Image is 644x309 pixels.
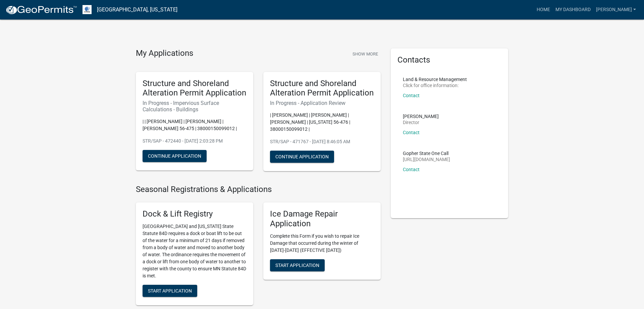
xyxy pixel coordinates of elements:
a: My Dashboard [553,3,593,16]
h5: Dock & Lift Registry [143,209,247,219]
button: Continue Application [270,151,334,163]
h6: In Progress - Application Review [270,100,374,106]
p: Complete this Form if you wish to repair Ice Damage that occurred during the winter of [DATE]-[DA... [270,233,374,254]
p: Click for office information: [403,83,467,88]
h4: Seasonal Registrations & Applications [136,185,381,194]
p: Land & Resource Management [403,77,467,82]
p: Director [403,120,439,125]
p: STR/SAP - 472440 - [DATE] 2:03:28 PM [143,138,247,145]
p: [GEOGRAPHIC_DATA] and [US_STATE] State Statute 84D requires a dock or boat lift to be out of the ... [143,223,247,279]
h4: My Applications [136,48,193,59]
span: Start Application [148,288,192,293]
h5: Structure and Shoreland Alteration Permit Application [270,79,374,98]
p: [URL][DOMAIN_NAME] [403,157,450,162]
a: [PERSON_NAME] [593,3,639,16]
p: STR/SAP - 471767 - [DATE] 8:46:05 AM [270,138,374,145]
h6: In Progress - Impervious Surface Calculations - Buildings [143,100,247,113]
p: | [PERSON_NAME] | [PERSON_NAME] | [PERSON_NAME] | [US_STATE] 56-476 | 38000150099012 | [270,112,374,133]
a: Contact [403,130,420,135]
button: Start Application [270,259,325,271]
button: Show More [350,48,381,60]
span: Start Application [275,262,319,268]
a: Contact [403,93,420,98]
a: Contact [403,167,420,172]
a: [GEOGRAPHIC_DATA], [US_STATE] [97,4,177,15]
p: Gopher State One Call [403,151,450,156]
h5: Contacts [397,55,501,65]
h5: Ice Damage Repair Application [270,209,374,229]
button: Start Application [143,285,197,297]
a: Home [534,3,553,16]
p: [PERSON_NAME] [403,114,439,119]
h5: Structure and Shoreland Alteration Permit Application [143,79,247,98]
p: | | [PERSON_NAME] | [PERSON_NAME] | [PERSON_NAME] 56-475 | 38000150099012 | [143,118,247,132]
img: Otter Tail County, Minnesota [83,5,92,14]
button: Continue Application [143,150,207,162]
